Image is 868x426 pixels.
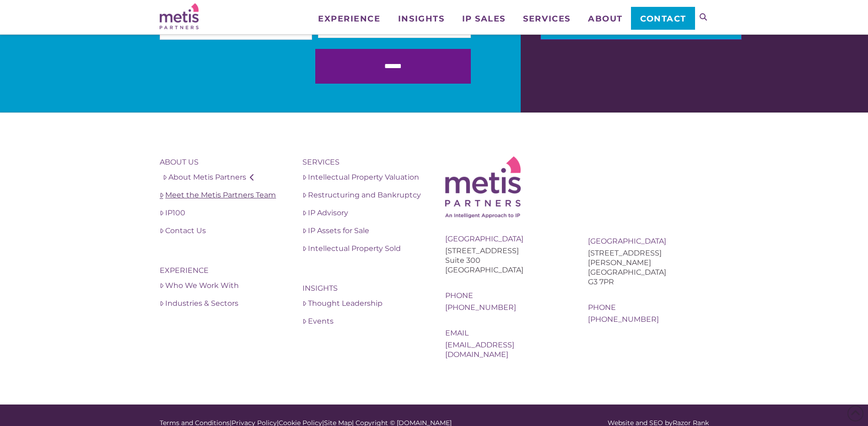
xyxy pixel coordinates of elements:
[445,303,516,312] a: [PHONE_NUMBER]
[588,248,709,267] div: [STREET_ADDRESS][PERSON_NAME]
[302,243,423,254] a: Intellectual Property Sold
[398,15,444,23] span: Insights
[160,298,280,309] a: Industries & Sectors
[445,246,566,256] div: [STREET_ADDRESS]
[302,208,423,218] a: IP Advisory
[588,236,709,246] div: [GEOGRAPHIC_DATA]
[160,172,280,183] a: About Metis Partners
[847,405,863,421] span: Back to Top
[302,172,423,183] a: Intellectual Property Valuation
[160,3,199,29] img: Metis Partners
[160,208,280,218] a: IP100
[445,341,514,359] a: [EMAIL_ADDRESS][DOMAIN_NAME]
[302,225,423,236] a: IP Assets for Sale
[588,15,623,23] span: About
[160,156,280,168] h4: About Us
[302,298,423,309] a: Thought Leadership
[640,15,686,23] span: Contact
[160,265,280,277] h4: Experience
[160,190,280,201] a: Meet the Metis Partners Team
[302,316,423,327] a: Events
[318,15,380,23] span: Experience
[445,256,566,265] div: Suite 300
[445,234,566,244] div: [GEOGRAPHIC_DATA]
[445,156,521,218] img: Metis Logo
[588,315,659,324] a: [PHONE_NUMBER]
[462,15,506,23] span: IP Sales
[588,277,709,287] div: G3 7PR
[302,156,423,168] h4: Services
[302,190,423,201] a: Restructuring and Bankruptcy
[631,7,695,30] a: Contact
[160,49,299,85] iframe: reCAPTCHA
[588,303,709,312] div: Phone
[523,15,570,23] span: Services
[588,267,709,277] div: [GEOGRAPHIC_DATA]
[160,280,280,291] a: Who We Work With
[445,291,566,300] div: Phone
[160,225,280,236] a: Contact Us
[302,282,423,294] h4: Insights
[445,265,566,275] div: [GEOGRAPHIC_DATA]
[445,328,566,338] div: Email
